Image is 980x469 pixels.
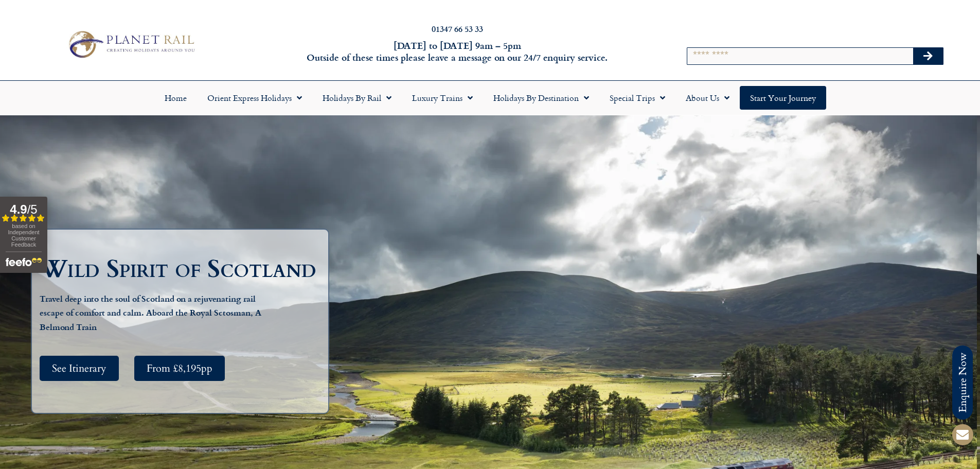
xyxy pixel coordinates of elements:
span: See Itinerary [52,362,106,375]
a: Orient Express Holidays [197,86,312,110]
h1: Wild Spirit of Scotland [40,257,326,282]
img: Planet Rail Train Holidays Logo [63,28,198,61]
a: Holidays by Rail [312,86,402,110]
button: Search [913,48,943,64]
a: Start your Journey [740,86,826,110]
a: Holidays by Destination [483,86,599,110]
a: See Itinerary [40,356,119,381]
a: Special Trips [599,86,675,110]
nav: Menu [5,86,975,110]
a: Home [154,86,197,110]
a: 01347 66 53 33 [432,23,483,34]
a: From £8,195pp [134,356,225,381]
strong: Travel deep into the soul of Scotland on a rejuvenating rail escape of comfort and calm. Aboard t... [40,292,261,333]
a: About Us [675,86,740,110]
a: Luxury Trains [402,86,483,110]
h6: [DATE] to [DATE] 9am – 5pm Outside of these times please leave a message on our 24/7 enquiry serv... [264,40,651,64]
span: From £8,195pp [147,362,212,375]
